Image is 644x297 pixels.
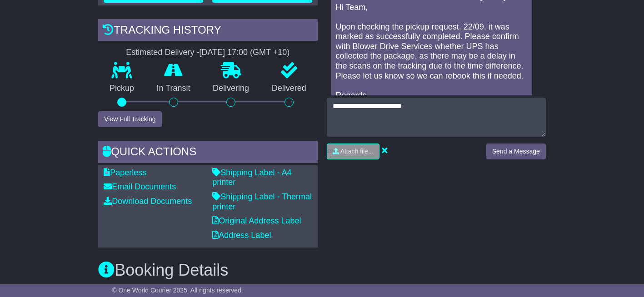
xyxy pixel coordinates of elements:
a: Shipping Label - A4 printer [212,168,291,187]
div: Tracking history [98,19,317,44]
p: Pickup [98,84,145,94]
p: Delivered [260,84,318,94]
a: Shipping Label - Thermal printer [212,192,312,211]
p: In Transit [145,84,202,94]
a: Address Label [212,231,271,240]
span: © One World Courier 2025. All rights reserved. [112,287,243,294]
button: Send a Message [486,144,546,159]
p: Hi Team, Upon checking the pickup request, 22/09, it was marked as successfully completed. Please... [336,3,528,111]
div: [DATE] 17:00 (GMT +10) [199,48,290,58]
p: Delivering [201,84,260,94]
h3: Booking Details [98,261,546,279]
a: Original Address Label [212,216,301,225]
button: View Full Tracking [98,111,161,127]
a: Download Documents [104,197,192,206]
div: Quick Actions [98,141,317,165]
a: Email Documents [104,182,176,191]
div: Estimated Delivery - [98,48,317,58]
a: Paperless [104,168,146,177]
